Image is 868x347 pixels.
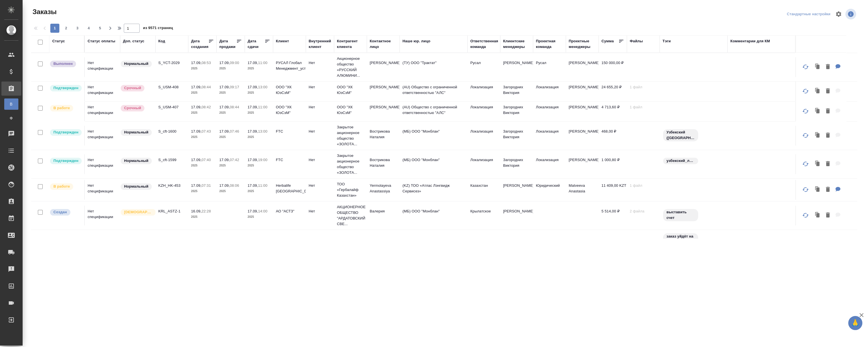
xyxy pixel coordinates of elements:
td: [PERSON_NAME] [367,57,400,77]
td: (МБ) ООО "Монблан" [400,126,467,146]
div: Дата продажи [219,38,236,50]
div: Файлы [630,38,643,44]
div: Выставляется автоматически при создании заказа [49,208,81,216]
p: Нет [309,157,331,163]
button: 4 [84,24,93,33]
div: Статус по умолчанию для стандартных заказов [120,183,153,190]
td: Загородних Виктория [500,126,533,146]
div: Контактное лицо [370,38,397,50]
p: 2025 [248,90,270,96]
p: Подтвержден [53,129,78,135]
button: Удалить [823,85,833,97]
td: 24 655,20 ₽ [599,82,627,101]
td: 11 409,00 KZT [599,180,627,200]
p: 1 файл [630,183,657,188]
td: Загородних Виктория [500,82,533,101]
div: заказ уйдёт на бабку, отправить расчет клиенту [663,233,725,265]
span: 3 [73,25,82,31]
p: 13:00 [258,85,267,89]
p: 16.09, [191,209,202,213]
button: 🙏 [848,316,862,330]
p: 22:28 [202,209,211,213]
div: Выставляет КМ после уточнения всех необходимых деталей и получения согласия клиента на запуск. С ... [49,157,81,165]
p: FTC [276,157,303,163]
div: Статус по умолчанию для стандартных заказов [120,60,153,68]
p: Нормальный [124,61,148,67]
p: В работе [53,105,70,111]
p: 2025 [219,110,242,116]
p: 17.09, [191,105,202,109]
div: Внутренний клиент [309,38,331,50]
div: Комментарии для КМ [730,38,770,44]
button: Удалить [823,184,833,196]
td: Локализация [533,126,566,146]
p: 2025 [248,163,270,168]
p: 2025 [248,134,270,140]
p: 11:00 [258,61,267,65]
p: 2025 [191,163,214,168]
td: (AU) Общество с ограниченной ответственностью "АЛС" [400,82,467,101]
td: Yermolayeva Anastassiya [367,180,400,200]
p: 2025 [219,90,242,96]
td: Вострикова Наталия [367,126,400,146]
div: split button [785,10,832,19]
p: 2025 [191,214,214,220]
button: Обновить [799,104,812,118]
p: S_cft-1600 [158,129,185,134]
td: Локализация [467,82,500,101]
td: Нет спецификации [85,57,120,77]
span: Настроить таблицу [832,7,845,21]
button: Клонировать [812,106,823,117]
div: Выставляет ПМ после принятия заказа от КМа [49,183,81,190]
p: 17.09, [191,183,202,188]
button: Клонировать [812,130,823,141]
td: 5 514,00 ₽ [599,206,627,225]
p: 17.09, [219,129,230,133]
p: узбекский_латиница [666,158,695,164]
p: 17.09, [219,158,230,162]
td: Локализация [533,102,566,121]
td: Валерия [367,206,400,225]
p: 2025 [219,188,242,194]
p: 2025 [219,66,242,71]
div: Узбекский (Латиница) [663,129,725,142]
td: Локализация [467,154,500,174]
span: 🙏 [850,317,860,329]
td: [PERSON_NAME] [500,180,533,200]
td: (KZ) ТОО «Атлас Лэнгвидж Сервисез» [400,180,467,200]
p: 17.09, [191,158,202,162]
p: S_USM-407 [158,104,185,110]
p: 07:43 [202,129,211,133]
button: Клонировать [812,210,823,221]
p: 2025 [191,110,214,116]
p: 08:44 [230,105,239,109]
td: (AU) Общество с ограниченной ответственностью "АЛС" [400,102,467,121]
p: Нормальный [124,184,148,189]
p: Нет [309,183,331,188]
td: Локализация [533,82,566,101]
p: 2025 [191,90,214,96]
button: Обновить [799,84,812,98]
p: Срочный [124,85,141,91]
p: 17.09, [219,183,230,188]
td: Matveeva Anastasia [566,180,599,200]
td: 150 000,00 ₽ [599,57,627,77]
td: [PERSON_NAME] [566,154,599,174]
div: Статус по умолчанию для стандартных заказов [120,129,153,136]
button: Обновить [799,60,812,74]
td: Русал [533,57,566,77]
p: Срочный [124,105,141,111]
p: ООО "ХК ЮэСэМ" [276,104,303,116]
p: 17.09, [248,129,258,133]
p: 2025 [248,188,270,194]
p: 17.09, [191,129,202,133]
td: [PERSON_NAME] [367,102,400,121]
td: Русал [467,57,500,77]
p: 09:17 [230,85,239,89]
p: 09:00 [230,61,239,65]
div: Доп. статус [123,38,144,44]
p: 17.09, [219,61,230,65]
p: Нормальный [124,158,148,164]
td: Загородних Виктория [500,154,533,174]
td: Нет спецификации [85,82,120,101]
